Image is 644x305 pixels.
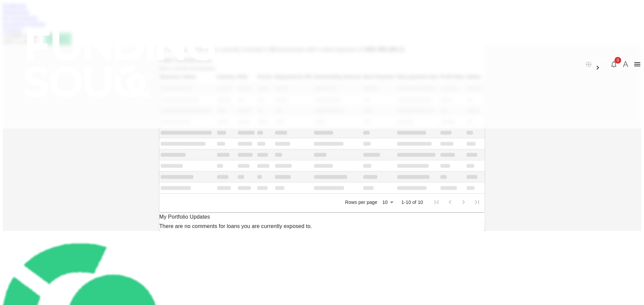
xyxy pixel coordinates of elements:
span: العربية [594,57,607,62]
button: 0 [607,58,621,71]
span: There are no comments for loans you are currently exposed to. [159,223,312,229]
p: Rows per page [345,199,377,206]
button: A [621,59,631,69]
span: My Portfolio Updates [159,214,210,220]
span: 0 [614,57,621,64]
div: 10 [380,198,396,207]
p: 1-10 of 10 [401,199,423,206]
